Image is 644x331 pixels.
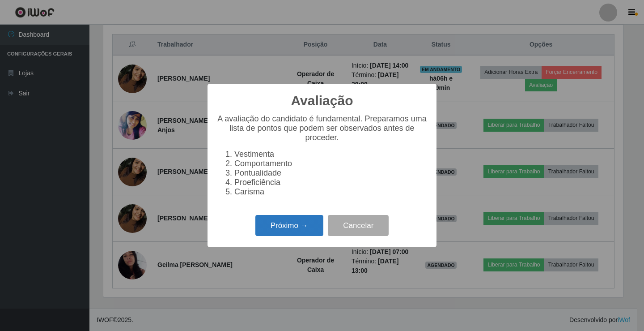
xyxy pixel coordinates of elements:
[328,215,389,236] button: Cancelar
[234,178,428,187] li: Proeficiência
[291,93,353,109] h2: Avaliação
[234,159,428,168] li: Comportamento
[234,150,428,159] li: Vestimenta
[234,187,428,197] li: Carisma
[234,168,428,178] li: Pontualidade
[255,215,323,236] button: Próximo →
[216,114,428,142] p: A avaliação do candidato é fundamental. Preparamos uma lista de pontos que podem ser observados a...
